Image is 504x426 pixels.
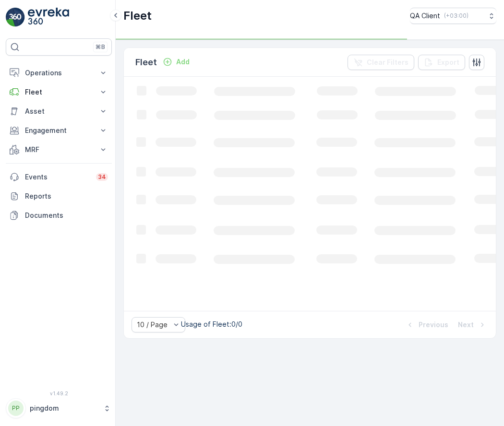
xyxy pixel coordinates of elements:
[181,319,242,329] p: Usage of Fleet : 0/0
[135,56,157,69] p: Fleet
[28,8,69,27] img: logo_light-DOdMpM7g.png
[6,187,112,206] a: Reports
[418,55,465,70] button: Export
[30,403,98,413] p: pingdom
[6,8,25,27] img: logo
[6,121,112,140] button: Engagement
[123,8,152,24] p: Fleet
[6,63,112,83] button: Operations
[6,390,112,396] span: v 1.49.2
[410,11,440,21] p: QA Client
[25,211,108,220] p: Documents
[410,8,496,24] button: QA Client(+03:00)
[25,126,93,135] p: Engagement
[6,167,112,187] a: Events34
[6,398,112,418] button: PPpingdom
[6,102,112,121] button: Asset
[25,172,90,182] p: Events
[6,206,112,225] a: Documents
[444,12,468,20] p: ( +03:00 )
[367,58,408,67] p: Clear Filters
[419,320,448,330] p: Previous
[437,58,459,67] p: Export
[96,43,105,51] p: ⌘B
[404,319,449,331] button: Previous
[348,55,414,70] button: Clear Filters
[176,57,190,67] p: Add
[159,56,193,68] button: Add
[98,173,106,181] p: 34
[25,191,108,201] p: Reports
[25,68,93,78] p: Operations
[25,145,93,154] p: MRF
[25,87,93,97] p: Fleet
[6,83,112,102] button: Fleet
[8,401,24,416] div: PP
[458,320,474,330] p: Next
[457,319,488,331] button: Next
[25,106,93,116] p: Asset
[6,140,112,159] button: MRF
